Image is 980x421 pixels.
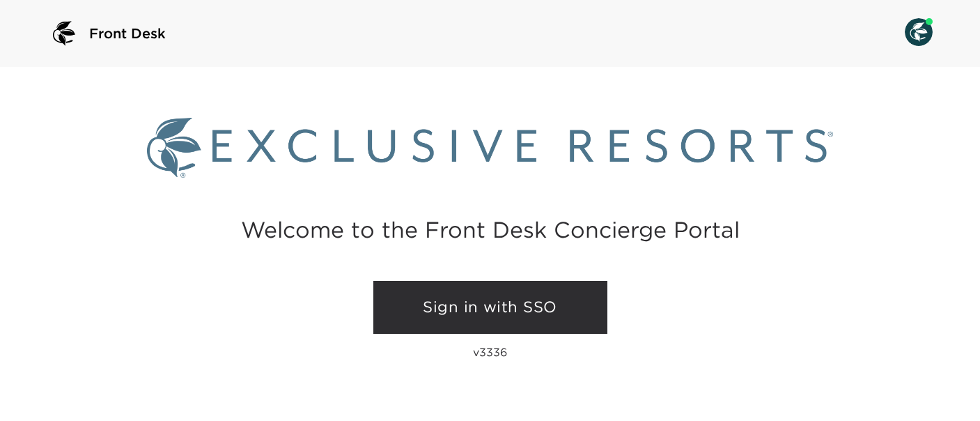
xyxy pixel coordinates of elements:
img: Exclusive Resorts logo [147,118,833,178]
img: logo [47,17,81,50]
h2: Welcome to the Front Desk Concierge Portal [241,219,740,240]
a: Sign in with SSO [373,281,607,334]
img: User [905,18,933,46]
p: v3336 [473,345,507,359]
span: Front Desk [89,24,166,43]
